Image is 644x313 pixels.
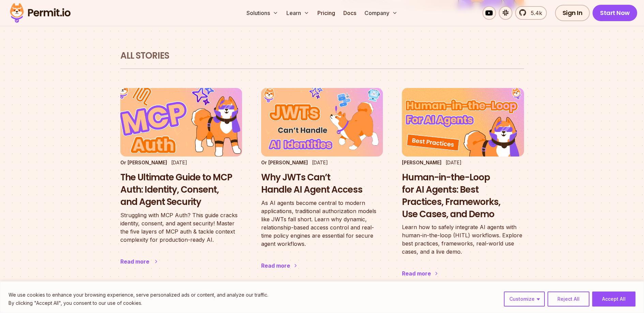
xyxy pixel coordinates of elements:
img: The Ultimate Guide to MCP Auth: Identity, Consent, and Agent Security [114,85,248,160]
a: Docs [341,6,359,20]
div: Read more [120,257,149,266]
img: Why JWTs Can’t Handle AI Agent Access [261,88,383,156]
a: Why JWTs Can’t Handle AI Agent AccessOr [PERSON_NAME][DATE]Why JWTs Can’t Handle AI Agent AccessA... [261,88,383,283]
a: Sign In [555,5,590,21]
span: 5.4k [527,9,542,17]
p: We use cookies to enhance your browsing experience, serve personalized ads or content, and analyz... [9,291,268,299]
h3: The Ultimate Guide to MCP Auth: Identity, Consent, and Agent Security [120,172,242,208]
p: Struggling with MCP Auth? This guide cracks identity, consent, and agent security! Master the fiv... [120,211,242,244]
h2: All Stories [120,50,524,62]
div: Read more [261,262,290,270]
button: Customize [504,292,545,307]
p: [PERSON_NAME] [402,159,441,166]
button: Reject All [548,292,589,307]
button: Learn [284,6,312,20]
p: As AI agents become central to modern applications, traditional authorization models like JWTs fa... [261,199,383,248]
time: [DATE] [446,160,462,165]
button: Solutions [244,6,281,20]
a: 5.4k [515,6,547,20]
button: Company [362,6,400,20]
img: Human-in-the-Loop for AI Agents: Best Practices, Frameworks, Use Cases, and Demo [402,88,524,156]
h3: Why JWTs Can’t Handle AI Agent Access [261,172,383,196]
p: Or [PERSON_NAME] [261,159,308,166]
p: Or [PERSON_NAME] [120,159,167,166]
a: The Ultimate Guide to MCP Auth: Identity, Consent, and Agent SecurityOr [PERSON_NAME][DATE]The Ul... [120,88,242,279]
button: Accept All [592,292,635,307]
a: Human-in-the-Loop for AI Agents: Best Practices, Frameworks, Use Cases, and Demo[PERSON_NAME][DAT... [402,88,524,291]
img: Permit logo [7,1,74,25]
div: Read more [402,269,431,278]
time: [DATE] [171,160,187,165]
p: Learn how to safely integrate AI agents with human-in-the-loop (HITL) workflows. Explore best pra... [402,223,524,256]
h3: Human-in-the-Loop for AI Agents: Best Practices, Frameworks, Use Cases, and Demo [402,172,524,220]
time: [DATE] [312,160,328,165]
a: Start Now [593,5,637,21]
p: By clicking "Accept All", you consent to our use of cookies. [9,299,268,307]
a: Pricing [315,6,338,20]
